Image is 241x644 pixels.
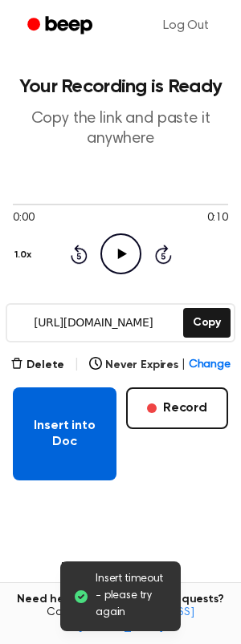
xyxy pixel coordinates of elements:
[189,357,231,374] span: Change
[74,355,80,375] span: |
[13,210,34,227] span: 0:00
[26,557,215,579] h3: Recording History
[16,10,107,42] a: Beep
[182,357,186,374] span: |
[13,77,228,96] h1: Your Recording is Ready
[10,606,231,634] span: Contact us
[89,357,231,374] button: Never Expires|Change
[147,6,225,45] a: Log Out
[13,109,228,149] p: Copy the link and paste it anywhere
[126,387,228,429] button: Record
[183,308,231,338] button: Copy
[13,241,37,269] button: 1.0x
[96,571,168,622] span: Insert timeout - please try again
[13,387,116,480] button: Insert into Doc
[78,607,194,633] a: [EMAIL_ADDRESS][DOMAIN_NAME]
[10,357,64,374] button: Delete
[207,210,228,227] span: 0:10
